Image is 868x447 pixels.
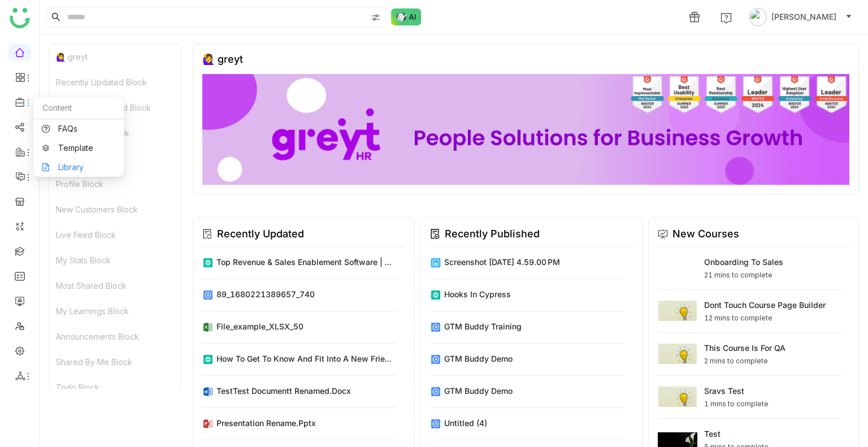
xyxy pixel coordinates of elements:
[445,226,540,242] div: Recently Published
[704,256,783,268] div: Onboarding to Sales
[202,53,243,65] div: 🙋‍♀️ greyt
[704,385,769,397] div: sravs test
[49,222,181,248] div: Live Feed Block
[444,385,513,397] div: GTM Buddy Demo
[216,320,303,332] div: file_example_XLSX_50
[371,13,380,22] img: search-type.svg
[216,385,351,397] div: TestTest Documentt renamed.docx
[704,399,769,409] div: 1 mins to complete
[49,171,181,197] div: Profile Block
[721,12,732,24] img: help.svg
[444,417,487,429] div: Untitled (4)
[42,125,115,133] a: FAQs
[42,163,115,171] a: Library
[216,256,392,268] div: Top Revenue & Sales Enablement Software | ...
[704,313,826,323] div: 12 mins to complete
[749,8,767,26] img: avatar
[747,8,854,26] button: [PERSON_NAME]
[704,428,769,440] div: test
[33,97,124,119] div: Content
[49,44,181,70] div: 🙋‍♀️ greyt
[49,324,181,349] div: Announcements Block
[49,273,181,298] div: Most Shared Block
[704,342,785,354] div: This course is for QA
[49,197,181,222] div: New Customers Block
[391,8,422,25] img: ask-buddy-normal.svg
[216,353,392,364] div: How to Get to Know and Fit Into a New Frie...
[444,288,511,300] div: Hooks in Cypress
[42,144,115,152] a: Template
[49,375,181,400] div: Todo Block
[216,417,316,429] div: Presentation rename.pptx
[49,248,181,273] div: My Stats Block
[49,70,181,95] div: Recently Updated Block
[216,288,315,300] div: 89_1680221389657_740
[444,353,513,364] div: GTM Buddy Demo
[672,226,739,242] div: New Courses
[444,256,560,268] div: Screenshot [DATE] 4.59.00 PM
[704,270,783,280] div: 21 mins to complete
[217,226,304,242] div: Recently Updated
[202,74,849,185] img: 68ca8a786afc163911e2cfd3
[49,298,181,324] div: My Learnings Block
[444,320,522,332] div: GTM Buddy Training
[49,349,181,375] div: Shared By Me Block
[704,299,826,311] div: Dont touch course page builder
[704,356,785,366] div: 2 mins to complete
[10,8,30,28] img: logo
[771,11,836,23] span: [PERSON_NAME]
